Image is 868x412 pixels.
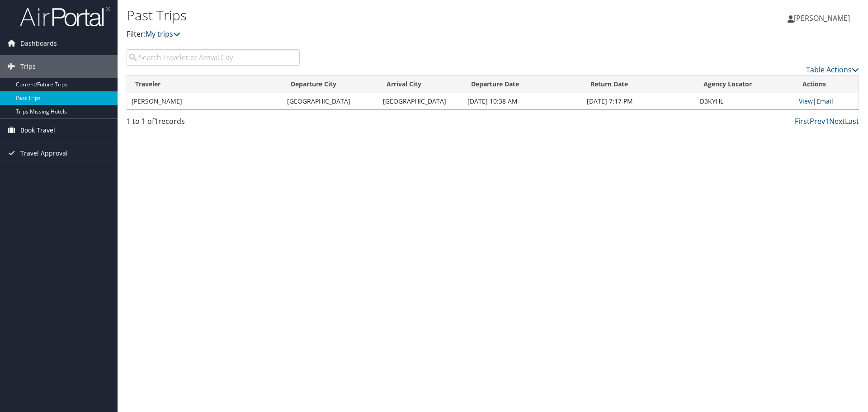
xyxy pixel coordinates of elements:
a: View [799,97,813,105]
td: [PERSON_NAME] [127,93,283,109]
span: 1 [154,116,158,126]
a: Table Actions [806,65,859,75]
th: Traveler: activate to sort column ascending [127,76,283,93]
input: Search Traveler or Arrival City [127,49,300,66]
a: My trips [146,29,180,39]
h1: Past Trips [127,6,615,25]
th: Arrival City: activate to sort column ascending [378,76,463,93]
th: Return Date: activate to sort column ascending [582,76,695,93]
div: 1 to 1 of records [127,116,300,131]
th: Departure City: activate to sort column ascending [283,76,378,93]
td: | [794,93,859,109]
td: [GEOGRAPHIC_DATA] [283,93,378,109]
a: First [795,116,810,126]
th: Agency Locator: activate to sort column ascending [695,76,794,93]
th: Actions [794,76,859,93]
a: 1 [825,116,829,126]
td: [DATE] 10:38 AM [463,93,583,109]
td: D3KYHL [695,93,794,109]
span: [PERSON_NAME] [794,13,850,23]
span: Trips [20,55,36,78]
a: [PERSON_NAME] [788,5,859,32]
td: [DATE] 7:17 PM [582,93,695,109]
span: Book Travel [20,119,55,142]
td: [GEOGRAPHIC_DATA] [378,93,463,109]
span: Travel Approval [20,142,68,165]
a: Next [829,116,845,126]
a: Last [845,116,859,126]
span: Dashboards [20,32,57,55]
a: Email [816,97,833,105]
a: Prev [810,116,825,126]
p: Filter: [127,28,615,40]
th: Departure Date: activate to sort column ascending [463,76,583,93]
img: airportal-logo.png [20,6,110,27]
